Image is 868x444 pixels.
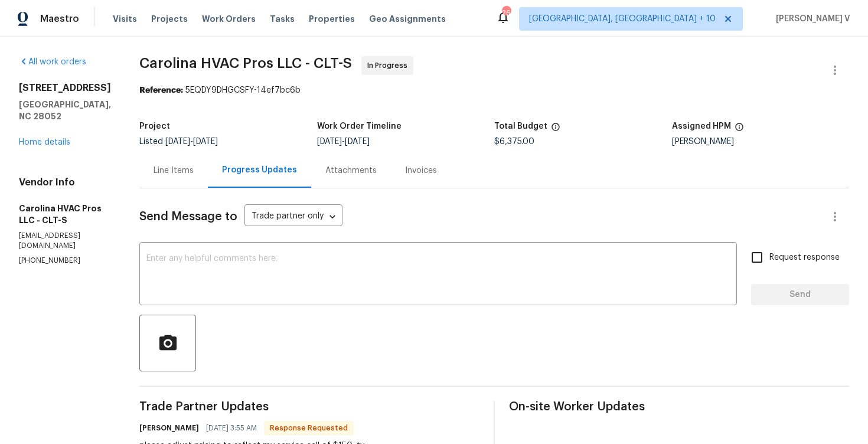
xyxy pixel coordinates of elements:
[193,138,218,146] span: [DATE]
[345,138,370,146] span: [DATE]
[509,401,849,413] span: On-site Worker Updates
[735,122,744,138] span: The hpm assigned to this work order.
[165,138,190,146] span: [DATE]
[494,122,547,130] h5: Total Budget
[551,122,560,138] span: The total cost of line items that have been proposed by Opendoor. This sum includes line items th...
[139,84,849,96] div: 5EQDY9DHGCSFY-14ef7bc6b
[139,56,352,70] span: Carolina HVAC Pros LLC - CLT-S
[771,13,850,25] span: [PERSON_NAME] V
[369,13,446,25] span: Geo Assignments
[672,138,850,146] div: [PERSON_NAME]
[19,256,111,266] p: [PHONE_NUMBER]
[672,122,731,130] h5: Assigned HPM
[154,165,194,177] div: Line Items
[139,422,199,434] h6: [PERSON_NAME]
[769,252,840,264] span: Request response
[317,138,342,146] span: [DATE]
[405,165,437,177] div: Invoices
[244,207,342,227] div: Trade partner only
[139,122,170,130] h5: Project
[19,99,111,122] h5: [GEOGRAPHIC_DATA], NC 28052
[317,122,402,130] h5: Work Order Timeline
[19,203,111,226] h5: Carolina HVAC Pros LLC - CLT-S
[309,13,355,25] span: Properties
[529,13,716,25] span: [GEOGRAPHIC_DATA], [GEOGRAPHIC_DATA] + 10
[270,15,295,23] span: Tasks
[139,211,237,223] span: Send Message to
[139,86,183,94] b: Reference:
[19,177,111,188] h4: Vendor Info
[19,138,70,146] a: Home details
[19,231,111,251] p: [EMAIL_ADDRESS][DOMAIN_NAME]
[40,13,79,25] span: Maestro
[202,13,256,25] span: Work Orders
[206,422,257,434] span: [DATE] 3:55 AM
[502,7,510,19] div: 265
[19,58,86,66] a: All work orders
[19,82,111,94] h2: [STREET_ADDRESS]
[165,138,218,146] span: -
[151,13,188,25] span: Projects
[265,422,353,434] span: Response Requested
[222,164,297,176] div: Progress Updates
[325,165,377,177] div: Attachments
[367,60,412,71] span: In Progress
[139,138,218,146] span: Listed
[494,138,534,146] span: $6,375.00
[317,138,370,146] span: -
[113,13,137,25] span: Visits
[139,401,479,413] span: Trade Partner Updates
